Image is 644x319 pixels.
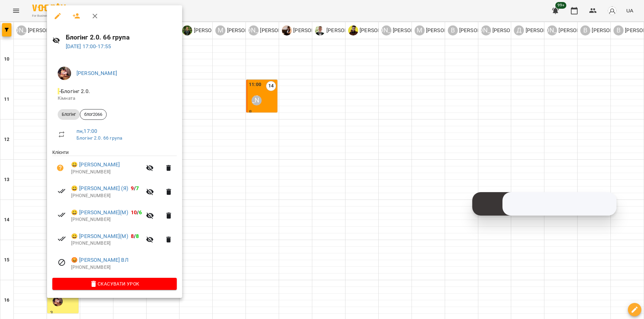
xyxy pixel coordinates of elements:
[76,135,122,141] a: Блогінг 2.0. 66 група
[58,67,71,80] img: 2a048b25d2e557de8b1a299ceab23d88.jpg
[58,111,80,117] span: Блогінг
[58,258,66,266] svg: Візит скасовано
[131,185,134,191] span: 9
[136,233,139,239] span: 8
[71,184,128,192] a: 😀 [PERSON_NAME] (Я)
[71,161,120,169] a: 😀 [PERSON_NAME]
[80,109,107,120] div: блог2066
[66,32,177,43] h6: Блогінг 2.0. 66 група
[76,128,97,134] a: пн , 17:00
[131,233,139,239] b: /
[71,169,142,175] p: [PHONE_NUMBER]
[58,187,66,195] svg: Візит сплачено
[131,209,137,216] span: 10
[76,70,117,76] a: [PERSON_NAME]
[71,256,128,264] a: 😡 [PERSON_NAME] ВЛ
[131,185,139,191] b: /
[131,209,142,216] b: /
[80,111,106,117] span: блог2066
[71,192,142,199] p: [PHONE_NUMBER]
[71,216,142,223] p: [PHONE_NUMBER]
[71,264,177,271] p: [PHONE_NUMBER]
[131,233,134,239] span: 8
[71,209,128,217] a: 😀 [PERSON_NAME](М)
[136,185,139,191] span: 7
[58,280,171,288] span: Скасувати Урок
[58,88,91,94] span: - Блогінг 2.0.
[58,95,171,102] p: Кімната
[66,43,111,50] a: [DATE] 17:00-17:55
[52,160,68,176] button: Візит ще не сплачено. Додати оплату?
[71,240,142,247] p: [PHONE_NUMBER]
[52,278,177,290] button: Скасувати Урок
[71,232,128,240] a: 😀 [PERSON_NAME](М)
[139,209,142,216] span: 6
[58,211,66,219] svg: Візит сплачено
[52,149,177,278] ul: Клієнти
[58,235,66,243] svg: Візит сплачено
